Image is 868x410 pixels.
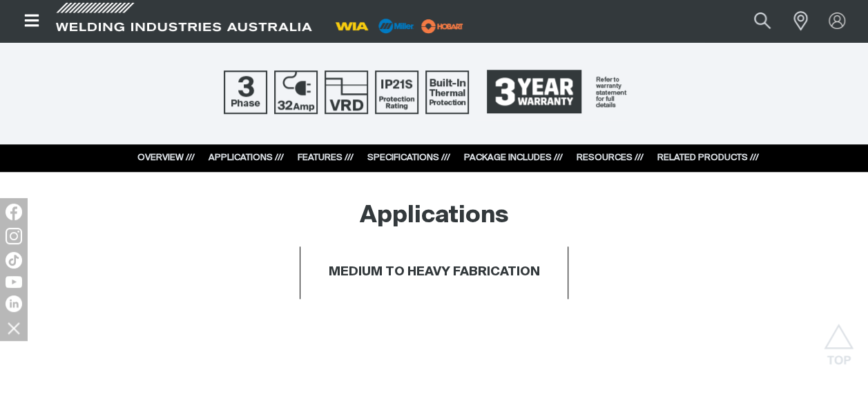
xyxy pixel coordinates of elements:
img: hide socials [2,316,26,340]
h4: MEDIUM TO HEAVY FABRICATION [328,264,539,280]
img: LinkedIn [6,295,22,312]
a: PACKAGE INCLUDES /// [464,153,563,162]
a: OVERVIEW /// [137,153,195,162]
img: YouTube [6,276,22,288]
a: RELATED PRODUCTS /// [657,153,759,162]
img: IP21S Protection Rating [375,70,418,114]
img: miller [417,16,467,37]
a: 3 Year Warranty [476,64,644,120]
img: Facebook [6,204,22,220]
a: APPLICATIONS /// [209,153,284,162]
button: Scroll to top [823,324,854,355]
a: FEATURES /// [298,153,354,162]
input: Product name or item number... [722,6,786,37]
button: Search products [739,6,786,37]
img: Voltage Reduction Device [325,70,368,114]
img: TikTok [6,252,22,269]
img: 32 Amp Supply Plug [274,70,318,114]
h2: Applications [360,201,509,231]
a: miller [417,21,467,31]
a: RESOURCES /// [577,153,644,162]
img: Instagram [6,228,22,244]
a: SPECIFICATIONS /// [367,153,450,162]
img: Three Phase [224,70,267,114]
img: Built In Thermal Protection [425,70,469,114]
